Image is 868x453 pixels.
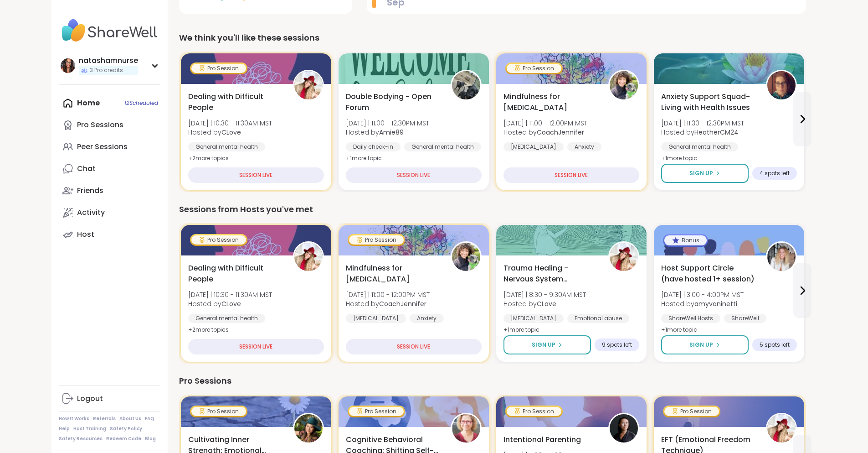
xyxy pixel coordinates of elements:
[507,64,561,73] div: Pro Session
[503,128,587,137] span: Hosted by
[77,394,103,404] div: Logout
[661,335,749,354] button: Sign Up
[61,58,75,73] img: natashamnurse
[73,426,106,432] a: Host Training
[346,339,482,354] div: SESSION LIVE
[537,299,556,308] b: CLove
[346,299,430,308] span: Hosted by
[664,235,707,245] div: Bonus
[503,263,598,285] span: Trauma Healing - Nervous System Regulation
[59,388,160,410] a: Logout
[567,142,601,151] div: Anxiety
[379,128,404,137] b: Amie89
[404,142,481,151] div: General mental health
[661,314,720,323] div: ShareWell Hosts
[191,407,246,416] div: Pro Session
[760,170,790,177] span: 4 spots left
[503,167,639,183] div: SESSION LIVE
[77,120,123,130] div: Pro Sessions
[77,142,128,152] div: Peer Sessions
[346,142,401,151] div: Daily check-in
[294,414,323,443] img: TiffanyVL
[93,416,116,422] a: Referrals
[77,164,96,174] div: Chat
[767,243,796,271] img: amyvaninetti
[221,128,241,137] b: CLove
[349,235,404,245] div: Pro Session
[346,314,406,323] div: [MEDICAL_DATA]
[410,314,444,323] div: Anxiety
[346,167,482,183] div: SESSION LIVE
[191,235,246,245] div: Pro Session
[610,71,638,99] img: CoachJennifer
[507,407,561,416] div: Pro Session
[537,128,584,137] b: CoachJennifer
[379,299,426,308] b: CoachJennifer
[503,314,564,323] div: [MEDICAL_DATA]
[59,15,160,47] img: ShareWell Nav Logo
[346,263,441,285] span: Mindfulness for [MEDICAL_DATA]
[179,31,806,44] div: We think you'll like these sessions
[188,128,272,137] span: Hosted by
[610,414,638,443] img: Natasha
[79,56,138,66] div: natashamnurse
[602,341,632,349] span: 9 spots left
[59,136,160,158] a: Peer Sessions
[179,375,806,387] div: Pro Sessions
[59,436,103,442] a: Safety Resources
[59,180,160,202] a: Friends
[179,203,806,216] div: Sessions from Hosts you've met
[503,290,586,299] span: [DATE] | 8:30 - 9:30AM MST
[188,167,324,183] div: SESSION LIVE
[294,243,323,271] img: CLove
[346,128,429,137] span: Hosted by
[188,263,283,285] span: Dealing with Difficult People
[661,299,744,308] span: Hosted by
[661,164,749,183] button: Sign Up
[503,91,598,113] span: Mindfulness for [MEDICAL_DATA]
[77,186,103,196] div: Friends
[221,299,241,308] b: CLove
[452,71,480,99] img: Amie89
[694,128,739,137] b: HeatherCM24
[110,426,142,432] a: Safety Policy
[188,290,272,299] span: [DATE] | 10:30 - 11:30AM MST
[77,229,94,240] div: Host
[689,341,713,349] span: Sign Up
[346,91,441,113] span: Double Bodying - Open Forum
[767,71,796,99] img: HeatherCM24
[188,339,324,354] div: SESSION LIVE
[294,71,323,99] img: CLove
[59,416,89,422] a: How It Works
[346,290,430,299] span: [DATE] | 11:00 - 12:00PM MST
[346,119,429,128] span: [DATE] | 11:00 - 12:30PM MST
[452,243,480,271] img: CoachJennifer
[90,67,123,74] span: 3 Pro credits
[610,243,638,271] img: CLove
[503,142,564,151] div: [MEDICAL_DATA]
[503,299,586,308] span: Hosted by
[188,119,272,128] span: [DATE] | 10:30 - 11:30AM MST
[661,290,744,299] span: [DATE] | 3:00 - 4:00PM MST
[503,434,581,445] span: Intentional Parenting
[689,169,713,177] span: Sign Up
[145,436,156,442] a: Blog
[59,224,160,245] a: Host
[767,414,796,443] img: CLove
[188,91,283,113] span: Dealing with Difficult People
[77,208,105,218] div: Activity
[661,142,738,151] div: General mental health
[59,426,70,432] a: Help
[503,119,587,128] span: [DATE] | 11:00 - 12:00PM MST
[191,64,246,73] div: Pro Session
[694,299,737,308] b: amyvaninetti
[59,202,160,224] a: Activity
[188,314,265,323] div: General mental health
[661,119,744,128] span: [DATE] | 11:30 - 12:30PM MST
[188,142,265,151] div: General mental health
[661,128,744,137] span: Hosted by
[452,414,480,443] img: Fausta
[106,436,141,442] a: Redeem Code
[661,263,756,285] span: Host Support Circle (have hosted 1+ session)
[59,114,160,136] a: Pro Sessions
